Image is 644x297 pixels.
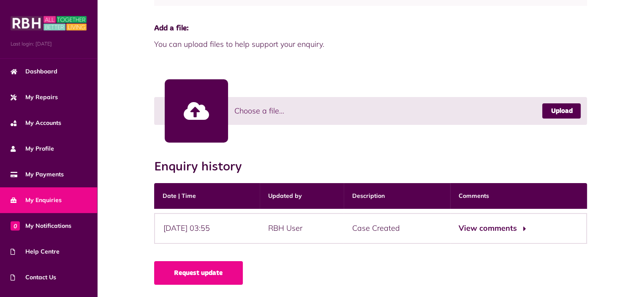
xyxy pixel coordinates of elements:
[154,213,260,244] div: [DATE] 03:55
[11,15,87,32] img: MyRBH
[11,40,87,48] span: Last login: [DATE]
[11,221,20,230] span: 0
[154,159,250,175] h2: Enquiry history
[154,261,243,285] a: Request update
[11,144,54,153] span: My Profile
[11,170,64,179] span: My Payments
[11,273,56,282] span: Contact Us
[344,213,450,244] div: Case Created
[154,38,587,50] span: You can upload files to help support your enquiry.
[11,119,61,127] span: My Accounts
[344,183,450,209] th: Description
[11,247,60,256] span: Help Centre
[450,183,587,209] th: Comments
[260,213,344,244] div: RBH User
[260,183,344,209] th: Updated by
[11,67,57,76] span: Dashboard
[11,196,62,205] span: My Enquiries
[234,105,284,116] span: Choose a file...
[459,222,524,235] button: View comments
[11,221,71,230] span: My Notifications
[154,23,587,34] span: Add a file:
[542,103,581,119] a: Upload
[11,93,58,102] span: My Repairs
[154,183,260,209] th: Date | Time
